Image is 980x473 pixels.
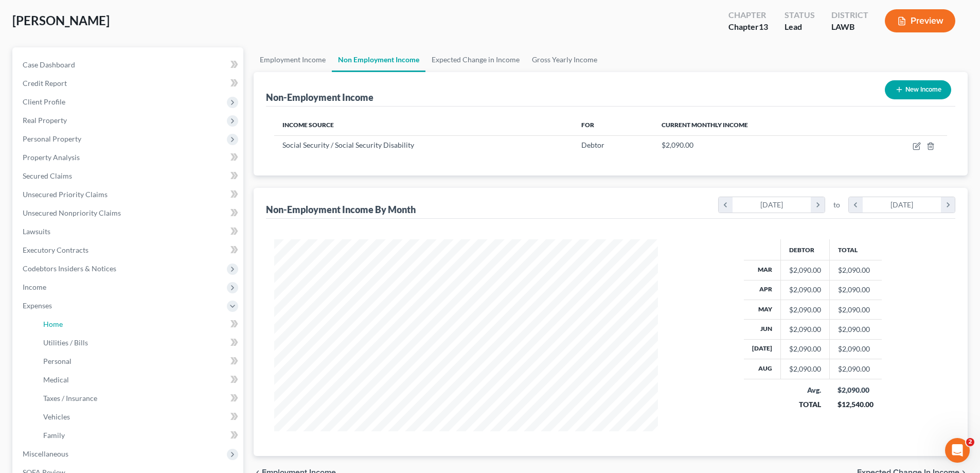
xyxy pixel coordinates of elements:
span: Medical [43,375,69,384]
span: Income Source [282,121,334,129]
span: Executory Contracts [23,246,88,254]
a: Credit Report [14,74,243,93]
span: to [833,200,840,210]
th: Jun [744,320,781,339]
span: [PERSON_NAME] [12,13,110,28]
div: $2,090.00 [789,285,821,295]
th: May [744,300,781,319]
div: $2,090.00 [789,364,821,374]
a: Utilities / Bills [35,334,243,352]
a: Unsecured Priority Claims [14,185,243,204]
span: Home [43,320,63,328]
a: Family [35,426,243,445]
div: Non-Employment Income [266,91,373,103]
span: Vehicles [43,412,70,421]
a: Non Employment Income [332,47,425,72]
span: Income [23,283,46,291]
div: [DATE] [863,197,941,213]
td: $2,090.00 [829,280,882,300]
span: Real Property [23,116,67,125]
span: 2 [966,438,974,446]
span: Property Analysis [23,153,80,162]
a: Secured Claims [14,167,243,185]
td: $2,090.00 [829,300,882,319]
div: Status [785,9,815,21]
a: Case Dashboard [14,56,243,74]
span: Taxes / Insurance [43,394,97,402]
div: $12,540.00 [838,399,874,410]
button: New Income [885,80,951,99]
span: Codebtors Insiders & Notices [23,264,116,273]
a: Gross Yearly Income [526,47,603,72]
div: $2,090.00 [789,324,821,335]
a: Unsecured Nonpriority Claims [14,204,243,222]
span: Unsecured Nonpriority Claims [23,208,121,217]
span: Current Monthly Income [662,121,748,129]
span: Credit Report [23,79,67,87]
span: Family [43,431,65,440]
iframe: Intercom live chat [945,438,970,463]
div: Avg. [789,385,821,395]
div: $2,090.00 [789,344,821,354]
span: Miscellaneous [23,449,68,458]
i: chevron_left [849,197,863,213]
i: chevron_left [719,197,733,213]
a: Home [35,315,243,334]
th: [DATE] [744,339,781,359]
span: Personal [43,357,72,365]
span: Social Security / Social Security Disability [282,141,414,149]
span: 13 [759,22,768,31]
th: Debtor [780,239,829,260]
a: Property Analysis [14,148,243,167]
div: $2,090.00 [838,385,874,395]
div: Non-Employment Income By Month [266,203,416,216]
a: Vehicles [35,408,243,426]
span: Client Profile [23,97,65,106]
div: $2,090.00 [789,305,821,315]
span: $2,090.00 [662,141,693,149]
i: chevron_right [811,197,825,213]
a: Medical [35,371,243,389]
td: $2,090.00 [829,359,882,379]
span: For [581,121,594,129]
button: Preview [885,9,955,32]
a: Expected Change in Income [425,47,526,72]
th: Apr [744,280,781,300]
span: Lawsuits [23,227,50,236]
span: Expenses [23,301,52,310]
span: Case Dashboard [23,60,75,69]
span: Debtor [581,141,604,149]
span: Unsecured Priority Claims [23,190,108,199]
span: Utilities / Bills [43,338,88,347]
div: District [831,9,868,21]
div: Chapter [728,21,768,33]
div: [DATE] [733,197,811,213]
td: $2,090.00 [829,339,882,359]
th: Aug [744,359,781,379]
td: $2,090.00 [829,320,882,339]
span: Personal Property [23,134,81,143]
a: Personal [35,352,243,371]
th: Mar [744,260,781,280]
div: LAWB [831,21,868,33]
th: Total [829,239,882,260]
td: $2,090.00 [829,260,882,280]
span: Secured Claims [23,171,72,180]
div: TOTAL [789,399,821,410]
div: $2,090.00 [789,265,821,275]
div: Lead [785,21,815,33]
a: Lawsuits [14,222,243,241]
a: Employment Income [254,47,332,72]
a: Taxes / Insurance [35,389,243,408]
div: Chapter [728,9,768,21]
a: Executory Contracts [14,241,243,259]
i: chevron_right [941,197,955,213]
